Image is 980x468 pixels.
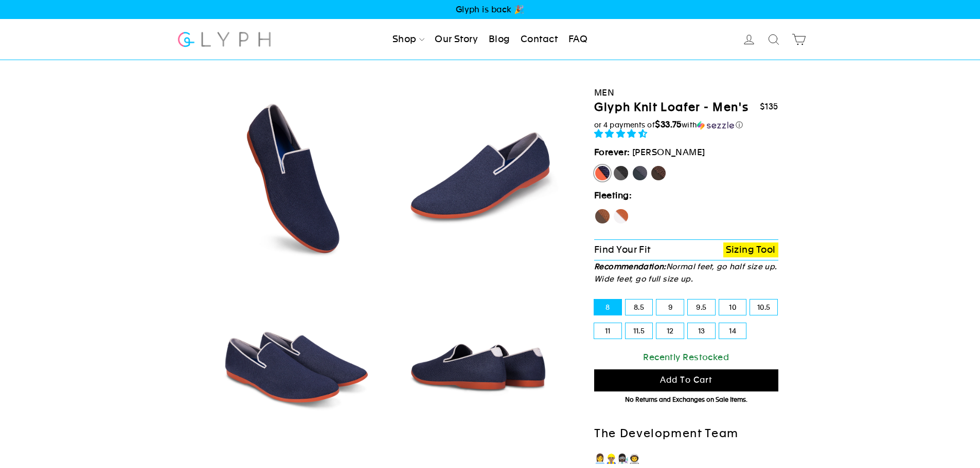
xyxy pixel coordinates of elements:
a: FAQ [564,28,592,51]
button: Add to cart [594,369,778,391]
h1: Glyph Knit Loafer - Men's [594,100,749,115]
img: Marlin [391,275,566,450]
img: Marlin [207,275,382,450]
img: Glyph [176,26,273,53]
label: 9.5 [688,299,715,315]
label: 12 [656,323,684,339]
label: 13 [688,323,715,339]
a: Our Story [431,28,482,51]
label: 10 [719,299,746,315]
p: 👩‍💼👷🏽‍♂️👩🏿‍🔬👨‍🚀 [594,452,778,466]
img: Sezzle [697,121,734,130]
label: [PERSON_NAME] [594,165,611,181]
label: 14 [719,323,746,339]
label: Fox [613,208,629,224]
label: Panther [613,165,629,181]
strong: Fleeting: [594,190,632,200]
span: 4.71 stars [594,128,650,139]
label: 8.5 [626,299,653,315]
img: Marlin [207,90,382,266]
p: Normal feet, go half size up. Wide feet, go full size up. [594,260,778,285]
strong: Forever: [594,147,630,157]
span: $135 [760,102,778,111]
a: Shop [388,28,429,51]
strong: Recommendation: [594,262,666,271]
label: Rhino [632,165,648,181]
a: Sizing Tool [723,242,778,257]
label: 11.5 [626,323,653,339]
label: 8 [594,299,621,315]
label: 11 [594,323,621,339]
div: or 4 payments of with [594,120,778,130]
a: Contact [516,28,562,51]
span: No Returns and Exchanges on Sale Items. [625,396,747,403]
label: 10.5 [750,299,777,315]
div: Men [594,86,778,100]
span: Add to cart [660,375,712,385]
span: $33.75 [655,119,682,129]
a: Blog [485,28,514,51]
label: 9 [656,299,684,315]
label: Mustang [650,165,667,181]
ul: Primary [388,28,592,51]
span: Find Your Fit [594,244,651,255]
div: Recently Restocked [594,350,778,364]
div: or 4 payments of$33.75withSezzle Click to learn more about Sezzle [594,120,778,130]
img: Marlin [391,90,566,266]
h2: The Development Team [594,426,778,441]
span: [PERSON_NAME] [632,147,705,157]
label: Hawk [594,208,611,224]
